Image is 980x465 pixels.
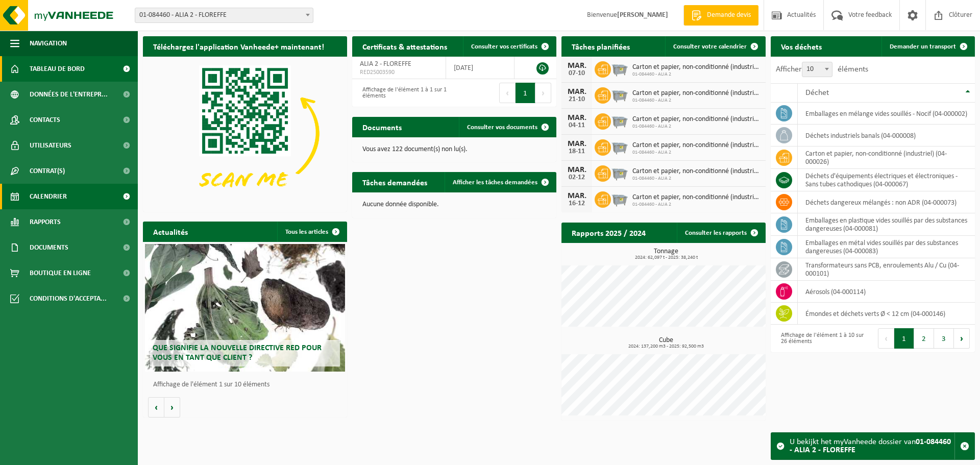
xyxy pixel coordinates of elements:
button: Vorige [148,397,164,418]
div: 21-10 [567,96,587,103]
span: 10 [802,62,832,77]
strong: [PERSON_NAME] [617,11,668,19]
div: MAR. [567,88,587,96]
span: Boutique en ligne [30,260,91,286]
span: Carton et papier, non-conditionné (industriel) [632,193,761,202]
div: MAR. [567,114,587,122]
h2: Certificats & attestations [352,36,457,56]
span: Consulter vos certificats [471,43,537,50]
button: 1 [894,328,914,349]
span: Déchet [805,89,829,97]
p: Affichage de l'élément 1 sur 10 éléments [153,381,342,388]
span: Utilisateurs [30,133,71,158]
span: Données de l'entrepr... [30,82,108,107]
div: MAR. [567,62,587,70]
h2: Vos déchets [771,36,832,56]
a: Consulter les rapports [677,223,765,243]
td: emballages en mélange vides souillés - Nocif (04-000002) [798,103,975,125]
td: emballages en métal vides souillés par des substances dangereuses (04-000083) [798,236,975,258]
span: Contacts [30,107,60,133]
span: Consulter votre calendrier [673,43,747,50]
img: WB-2500-GAL-GY-01 [611,138,628,155]
td: transformateurs sans PCB, enroulements Alu / Cu (04-000101) [798,258,975,281]
a: Afficher les tâches demandées [445,172,555,192]
button: Volgende [164,397,180,418]
td: déchets industriels banals (04-000008) [798,125,975,146]
button: Next [535,83,551,103]
h2: Tâches demandées [352,172,437,192]
td: carton et papier, non-conditionné (industriel) (04-000026) [798,146,975,169]
a: Demande devis [683,5,758,26]
div: U bekijkt het myVanheede dossier van [790,433,954,459]
h3: Tonnage [567,248,766,260]
a: Tous les articles [277,222,346,242]
td: déchets d'équipements électriques et électroniques - Sans tubes cathodiques (04-000067) [798,169,975,191]
a: Consulter vos documents [459,117,555,137]
h3: Cube [567,337,766,349]
span: Calendrier [30,184,67,209]
span: 01-084460 - ALIA 2 [632,202,761,208]
td: déchets dangereux mélangés : non ADR (04-000073) [798,191,975,213]
button: Previous [878,328,894,349]
p: Aucune donnée disponible. [362,201,546,208]
span: Navigation [30,31,67,56]
div: MAR. [567,140,587,148]
div: 04-11 [567,122,587,129]
td: aérosols (04-000114) [798,281,975,303]
span: Demander un transport [890,43,956,50]
span: Demande devis [704,10,753,20]
span: Carton et papier, non-conditionné (industriel) [632,141,761,150]
img: Download de VHEPlus App [143,57,347,210]
span: 01-084460 - ALIA 2 [632,176,761,182]
div: 16-12 [567,200,587,207]
button: 2 [914,328,934,349]
label: Afficher éléments [776,65,868,74]
span: 01-084460 - ALIA 2 [632,97,761,104]
td: [DATE] [446,57,514,79]
p: Vous avez 122 document(s) non lu(s). [362,146,546,153]
span: ALIA 2 - FLOREFFE [360,60,411,68]
span: Carton et papier, non-conditionné (industriel) [632,167,761,176]
td: émondes et déchets verts Ø < 12 cm (04-000146) [798,303,975,325]
span: 2024: 137,200 m3 - 2025: 92,500 m3 [567,344,766,349]
div: Affichage de l'élément 1 à 1 sur 1 éléments [357,82,449,104]
td: emballages en plastique vides souillés par des substances dangereuses (04-000081) [798,213,975,236]
span: Conditions d'accepta... [30,286,107,311]
div: 02-12 [567,174,587,181]
strong: 01-084460 - ALIA 2 - FLOREFFE [790,438,951,454]
button: Previous [499,83,516,103]
span: Carton et papier, non-conditionné (industriel) [632,89,761,97]
div: MAR. [567,192,587,200]
h2: Rapports 2025 / 2024 [561,223,656,242]
img: WB-2500-GAL-GY-01 [611,86,628,103]
span: 01-084460 - ALIA 2 - FLOREFFE [135,8,313,23]
a: Demander un transport [881,36,974,57]
span: 01-084460 - ALIA 2 [632,71,761,78]
div: 07-10 [567,70,587,77]
span: RED25003590 [360,68,438,77]
span: Que signifie la nouvelle directive RED pour vous en tant que client ? [153,344,322,362]
div: Affichage de l'élément 1 à 10 sur 26 éléments [776,327,868,350]
img: WB-2500-GAL-GY-01 [611,60,628,77]
span: 01-084460 - ALIA 2 [632,150,761,156]
span: Afficher les tâches demandées [453,179,537,186]
span: 01-084460 - ALIA 2 [632,124,761,130]
span: Tableau de bord [30,56,85,82]
img: WB-2500-GAL-GY-01 [611,112,628,129]
button: 3 [934,328,954,349]
h2: Actualités [143,222,198,241]
span: Consulter vos documents [467,124,537,131]
span: Documents [30,235,68,260]
a: Consulter vos certificats [463,36,555,57]
span: Rapports [30,209,61,235]
img: WB-2500-GAL-GY-01 [611,164,628,181]
button: 1 [516,83,535,103]
a: Consulter votre calendrier [665,36,765,57]
span: 2024: 62,097 t - 2025: 38,240 t [567,255,766,260]
h2: Documents [352,117,412,137]
span: Contrat(s) [30,158,65,184]
div: 18-11 [567,148,587,155]
span: Carton et papier, non-conditionné (industriel) [632,63,761,71]
h2: Téléchargez l'application Vanheede+ maintenant! [143,36,334,56]
button: Next [954,328,970,349]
